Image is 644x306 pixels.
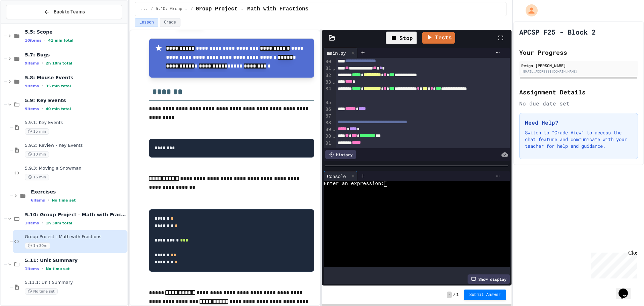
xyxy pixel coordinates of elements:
span: No time set [52,198,76,203]
span: • [42,220,43,226]
span: No time set [46,267,70,271]
div: Stop [386,32,417,44]
div: 87 [324,113,332,120]
div: Show display [468,274,510,284]
button: Submit Answer [464,290,506,300]
div: 88 [324,120,332,126]
button: Grade [160,18,180,27]
span: Back to Teams [54,8,85,15]
span: 41 min total [48,38,73,43]
div: 83 [324,79,332,86]
span: 5.9.3: Moving a Snowman [25,166,126,171]
span: 1h 30m total [46,221,72,225]
span: 10 items [25,38,42,43]
span: • [44,38,46,43]
span: 5.9.1: Key Events [25,120,126,126]
div: Chat with us now!Close [3,3,46,43]
span: 5.9.2: Review - Key Events [25,143,126,148]
h1: APCSP F25 - Block 2 [519,27,596,37]
h3: Need Help? [525,119,632,127]
div: 81 [324,65,332,72]
span: • [48,198,49,203]
span: 5.10: Group Project - Math with Fractions [156,6,188,12]
span: 1h 30m [25,243,50,249]
span: Group Project - Math with Fractions [25,234,126,240]
div: main.py [324,49,349,56]
span: 40 min total [46,107,71,111]
span: 5.7: Bugs [25,52,126,58]
span: 6 items [31,198,45,203]
div: 84 [324,86,332,99]
div: main.py [324,48,358,58]
span: Enter an expression: [324,181,384,187]
div: 82 [324,72,332,79]
span: 1 [456,292,459,298]
p: Switch to "Grade View" to access the chat feature and communicate with your teacher for help and ... [525,129,632,149]
iframe: chat widget [616,279,637,299]
span: 9 items [25,84,39,88]
span: Submit Answer [469,292,501,298]
span: 10 min [25,151,49,158]
span: No time set [25,288,58,295]
div: 86 [324,106,332,113]
span: 9 items [25,61,39,65]
span: Fold line [332,79,335,85]
span: / [191,6,193,12]
span: / [151,6,153,12]
button: Lesson [135,18,158,27]
div: 85 [324,99,332,106]
span: • [42,83,43,89]
h2: Assignment Details [519,87,638,97]
div: Console [324,173,349,180]
span: Fold line [332,134,335,139]
iframe: chat widget [588,250,637,278]
span: / [453,292,455,298]
span: 5.11.1: Unit Summary [25,280,126,286]
span: ... [141,6,148,12]
span: • [42,266,43,271]
span: Exercises [31,189,126,195]
div: 91 [324,140,332,147]
span: Group Project - Math with Fractions [196,5,308,13]
div: 80 [324,58,332,65]
span: 15 min [25,128,49,135]
span: 2h 10m total [46,61,72,65]
span: 5.11: Unit Summary [25,257,126,263]
div: Reign [PERSON_NAME] [521,62,636,69]
span: 1 items [25,221,39,225]
div: [EMAIL_ADDRESS][DOMAIN_NAME] [521,69,636,74]
h2: Your Progress [519,48,638,57]
span: 35 min total [46,84,71,88]
span: • [42,60,43,66]
span: • [42,106,43,112]
span: 1 items [25,267,39,271]
span: 15 min [25,174,49,180]
button: Back to Teams [6,5,122,19]
div: My Account [519,3,539,18]
span: 5.8: Mouse Events [25,75,126,81]
div: No due date set [519,99,638,107]
span: 5.9: Key Events [25,97,126,103]
span: - [447,292,452,298]
span: Fold line [332,127,335,132]
div: History [325,150,356,159]
span: Fold line [332,66,335,71]
div: 89 [324,126,332,133]
span: 5.5: Scope [25,29,126,35]
div: 90 [324,133,332,140]
span: 9 items [25,107,39,111]
a: Tests [422,32,455,44]
div: Console [324,171,358,181]
span: 5.10: Group Project - Math with Fractions [25,212,126,218]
